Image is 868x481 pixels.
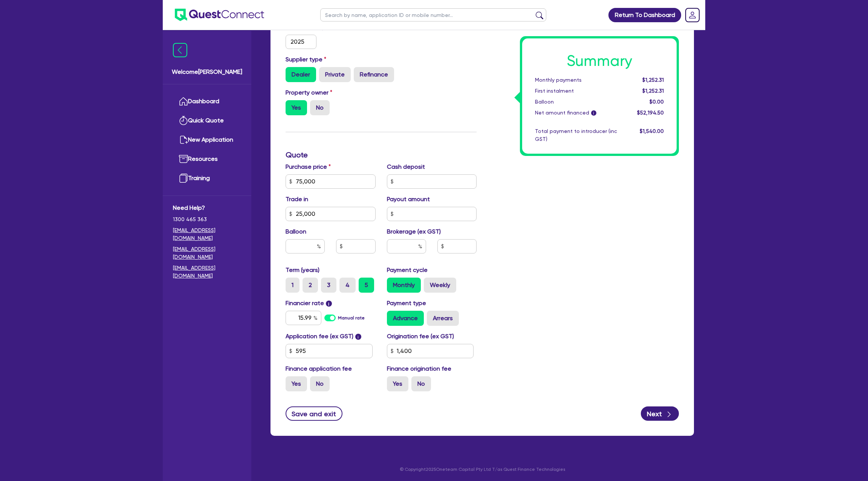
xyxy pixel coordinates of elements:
[683,5,702,25] a: Dropdown toggle
[529,87,623,95] div: First instalment
[387,195,430,204] label: Payout amount
[286,100,307,115] label: Yes
[320,8,546,21] input: Search by name, application ID or mobile number...
[303,278,318,293] label: 2
[173,92,241,111] a: Dashboard
[265,466,699,473] p: © Copyright 2025 Oneteam Capital Pty Ltd T/as Quest Finance Technologies
[173,226,241,242] a: [EMAIL_ADDRESS][DOMAIN_NAME]
[640,128,664,134] span: $1,540.00
[529,76,623,84] div: Monthly payments
[286,406,342,421] button: Save and exit
[286,150,477,159] h3: Quote
[173,264,241,280] a: [EMAIL_ADDRESS][DOMAIN_NAME]
[173,43,187,57] img: icon-menu-close
[175,9,264,21] img: quest-connect-logo-blue
[179,116,188,125] img: quick-quote
[326,301,332,307] span: i
[286,376,307,391] label: Yes
[179,135,188,144] img: new-application
[641,406,679,421] button: Next
[179,154,188,163] img: resources
[359,278,374,293] label: 5
[387,162,425,171] label: Cash deposit
[286,88,332,97] label: Property owner
[529,109,623,117] div: Net amount financed
[286,55,326,64] label: Supplier type
[642,77,664,83] span: $1,252.31
[387,227,441,236] label: Brokerage (ex GST)
[310,100,330,115] label: No
[529,98,623,106] div: Balloon
[173,130,241,150] a: New Application
[286,162,331,171] label: Purchase price
[321,278,336,293] label: 3
[387,376,408,391] label: Yes
[427,311,459,326] label: Arrears
[338,315,365,321] label: Manual rate
[310,376,330,391] label: No
[172,67,242,76] span: Welcome [PERSON_NAME]
[355,334,361,340] span: i
[608,8,681,22] a: Return To Dashboard
[637,110,664,116] span: $52,194.50
[173,245,241,261] a: [EMAIL_ADDRESS][DOMAIN_NAME]
[387,332,454,341] label: Origination fee (ex GST)
[286,67,316,82] label: Dealer
[179,174,188,183] img: training
[286,227,306,236] label: Balloon
[173,215,241,223] span: 1300 465 363
[339,278,356,293] label: 4
[286,332,353,341] label: Application fee (ex GST)
[286,299,332,308] label: Financier rate
[535,52,664,70] h1: Summary
[424,278,456,293] label: Weekly
[286,266,319,275] label: Term (years)
[411,376,431,391] label: No
[642,88,664,94] span: $1,252.31
[387,364,451,373] label: Finance origination fee
[387,278,421,293] label: Monthly
[649,99,664,105] span: $0.00
[286,278,300,293] label: 1
[173,203,241,212] span: Need Help?
[591,111,596,116] span: i
[529,127,623,143] div: Total payment to introducer (inc GST)
[319,67,351,82] label: Private
[173,150,241,169] a: Resources
[387,266,428,275] label: Payment cycle
[354,67,394,82] label: Refinance
[173,169,241,188] a: Training
[173,111,241,130] a: Quick Quote
[387,299,426,308] label: Payment type
[286,195,308,204] label: Trade in
[387,311,424,326] label: Advance
[286,364,352,373] label: Finance application fee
